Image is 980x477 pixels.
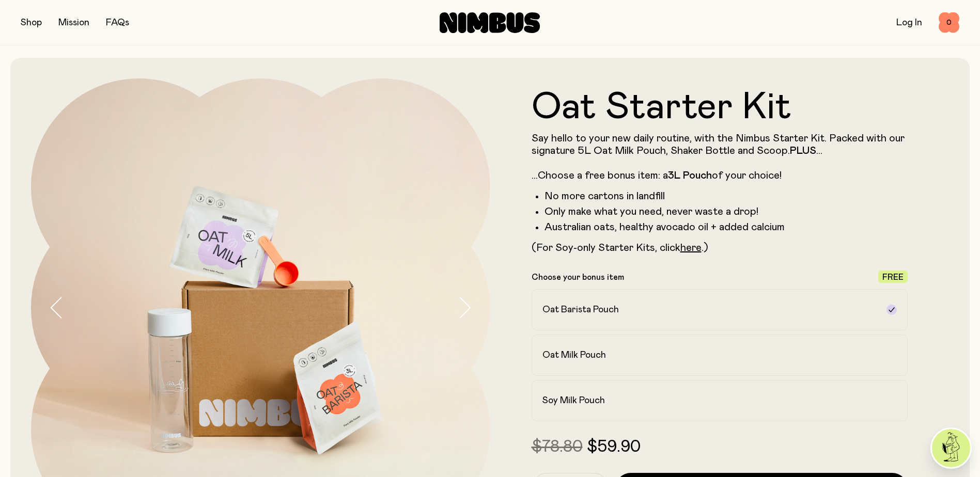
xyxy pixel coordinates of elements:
button: 0 [939,12,959,33]
a: Log In [896,18,922,27]
p: (For Soy-only Starter Kits, click .) [532,242,908,254]
li: No more cartons in landfill [545,190,908,202]
span: Free [882,273,904,281]
span: $59.90 [587,439,641,455]
strong: PLUS [790,146,816,156]
h1: Oat Starter Kit [532,89,908,126]
img: agent [932,429,970,467]
strong: 3L [668,170,680,181]
strong: Pouch [683,170,712,181]
h2: Oat Milk Pouch [542,349,606,361]
li: Australian oats, healthy avocado oil + added calcium [545,221,908,233]
p: Choose your bonus item [532,272,624,282]
h2: Soy Milk Pouch [542,394,605,407]
span: $78.80 [532,439,583,455]
li: Only make what you need, never waste a drop! [545,205,908,218]
a: Mission [58,18,89,27]
h2: Oat Barista Pouch [542,304,619,316]
a: FAQs [106,18,129,27]
p: Say hello to your new daily routine, with the Nimbus Starter Kit. Packed with our signature 5L Oa... [532,132,908,182]
a: here [680,243,702,253]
